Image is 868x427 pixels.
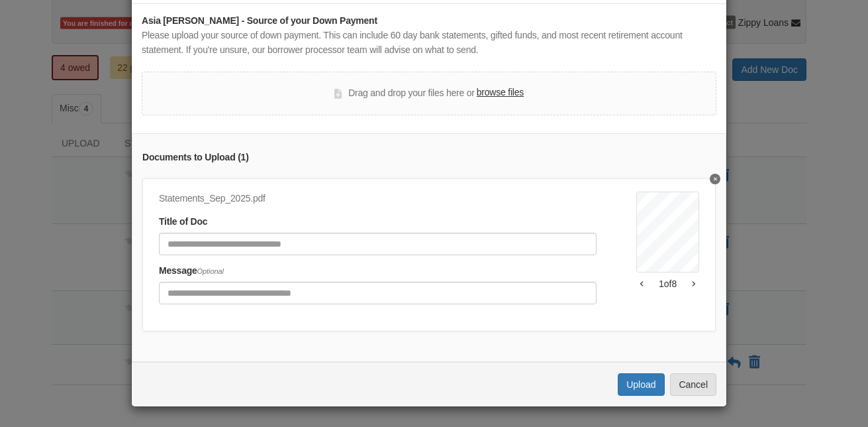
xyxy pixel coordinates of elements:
input: Include any comments on this document [159,282,597,304]
div: Documents to Upload ( 1 ) [142,151,716,165]
button: Upload [618,373,664,396]
div: 1 of 8 [636,277,699,290]
div: Asia [PERSON_NAME] - Source of your Down Payment [142,14,716,29]
span: Optional [197,267,224,275]
div: Please upload your source of down payment. This can include 60 day bank statements, gifted funds,... [142,29,716,58]
div: Drag and drop your files here or [334,86,524,101]
label: Title of Doc [159,215,207,229]
button: Delete undefined [710,174,720,184]
div: Statements_Sep_2025.pdf [159,192,597,206]
button: Cancel [670,373,716,396]
input: Document Title [159,233,597,255]
label: browse files [477,86,524,100]
label: Message [159,264,224,278]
